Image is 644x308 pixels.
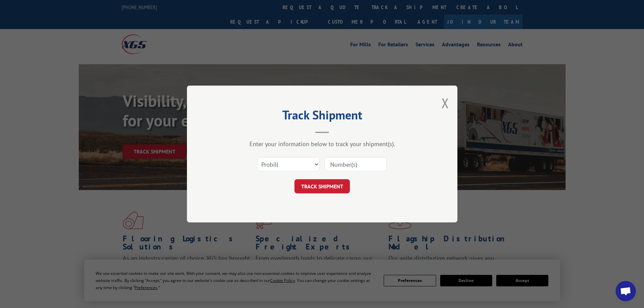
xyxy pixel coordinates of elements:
button: TRACK SHIPMENT [294,179,350,193]
button: Close modal [442,94,449,112]
div: Open chat [616,281,636,301]
div: Enter your information below to track your shipment(s). [221,140,424,148]
h2: Track Shipment [221,110,424,123]
input: Number(s) [325,157,387,171]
